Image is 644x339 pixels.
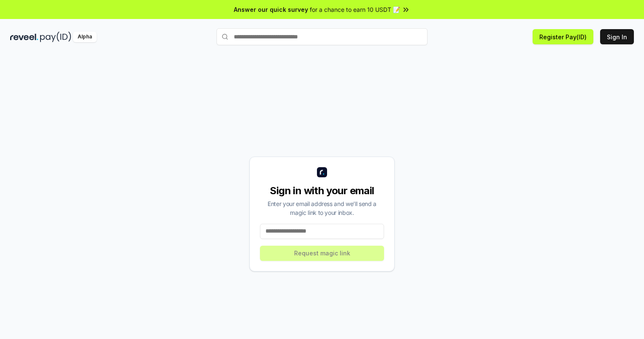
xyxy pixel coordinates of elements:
div: Enter your email address and we’ll send a magic link to your inbox. [260,199,384,217]
div: Alpha [73,32,97,42]
button: Register Pay(ID) [533,29,593,44]
img: reveel_dark [10,32,38,42]
img: pay_id [40,32,71,42]
img: logo_small [317,167,327,177]
button: Sign In [600,29,634,44]
span: Answer our quick survey [234,5,308,14]
span: for a chance to earn 10 USDT 📝 [310,5,400,14]
div: Sign in with your email [260,184,384,198]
